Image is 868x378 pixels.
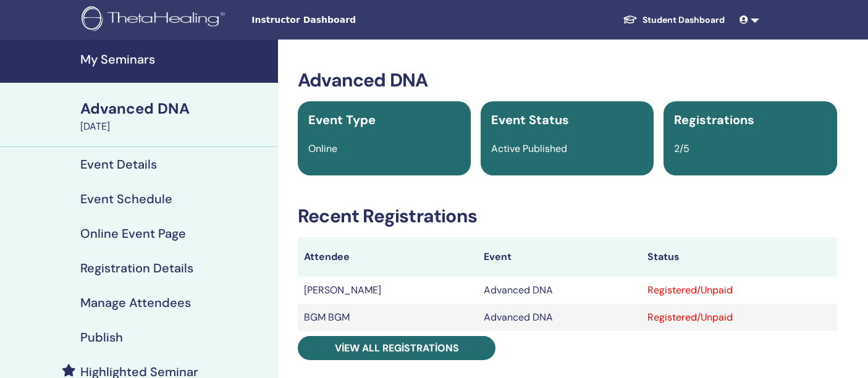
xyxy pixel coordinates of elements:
[251,14,437,27] span: Instructor Dashboard
[80,98,271,119] div: Advanced DNA
[298,237,478,277] th: Attendee
[80,52,271,67] h4: My Seminars
[82,6,229,34] img: logo.png
[298,304,478,331] td: BGM BGM
[674,112,754,128] span: Registrations
[674,142,689,155] span: 2/5
[73,98,278,134] a: Advanced DNA[DATE]
[308,142,337,155] span: Online
[80,330,123,345] h4: Publish
[298,336,495,360] a: View all registrations
[80,261,193,275] h4: Registration Details
[478,304,641,331] td: Advanced DNA
[478,237,641,277] th: Event
[641,237,837,277] th: Status
[80,226,186,241] h4: Online Event Page
[613,9,735,31] a: Student Dashboard
[491,142,567,155] span: Active Published
[335,342,459,355] span: View all registrations
[623,14,638,25] img: graduation-cap-white.svg
[298,205,837,227] h3: Recent Registrations
[647,310,831,325] div: Registered/Unpaid
[308,112,376,128] span: Event Type
[80,119,271,134] div: [DATE]
[298,277,478,304] td: [PERSON_NAME]
[80,157,157,172] h4: Event Details
[647,283,831,298] div: Registered/Unpaid
[80,191,172,206] h4: Event Schedule
[478,277,641,304] td: Advanced DNA
[491,112,569,128] span: Event Status
[80,295,191,310] h4: Manage Attendees
[298,69,837,91] h3: Advanced DNA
